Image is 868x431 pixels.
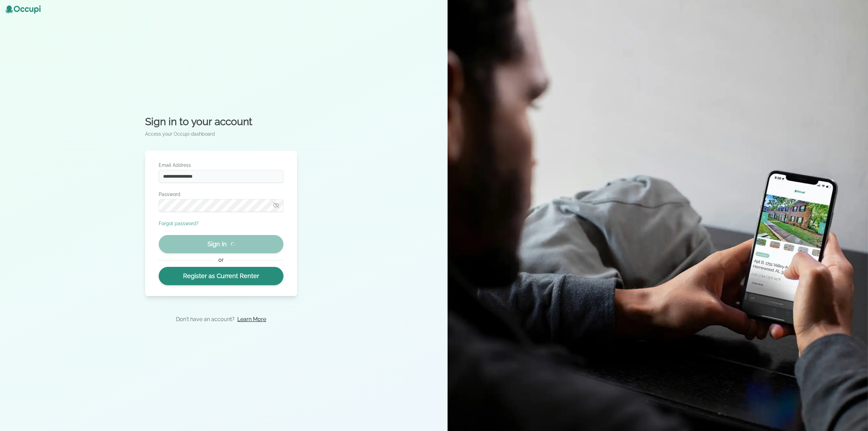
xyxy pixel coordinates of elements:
span: or [215,256,227,264]
button: Forgot password? [159,220,199,227]
label: Password [159,191,283,198]
p: Access your Occupi dashboard [145,131,297,137]
a: Register as Current Renter [159,267,283,285]
h2: Sign in to your account [145,116,297,128]
a: Learn More [237,315,266,324]
p: Don't have an account? [176,315,235,324]
label: Email Address [159,162,283,169]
